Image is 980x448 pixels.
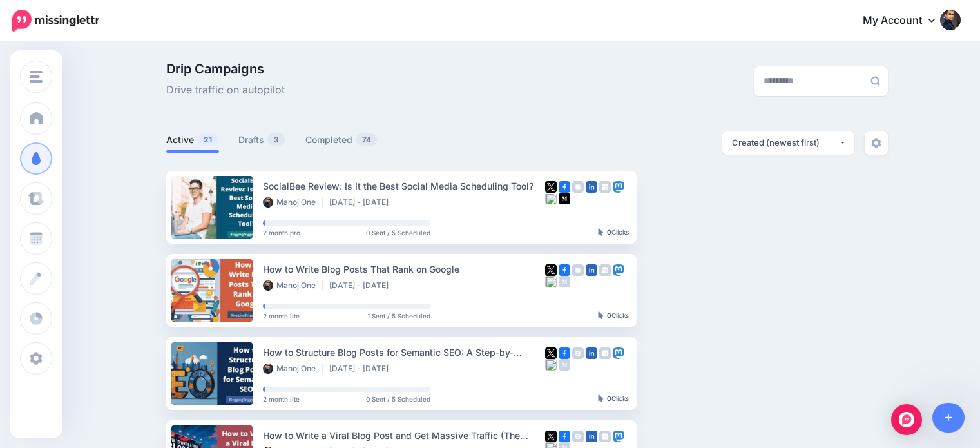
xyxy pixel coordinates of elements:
img: facebook-square.png [559,264,570,276]
span: Drip Campaigns [166,63,285,75]
span: 3 [267,133,285,146]
li: [DATE] - [DATE] [329,280,395,291]
img: mastodon-square.png [613,347,624,359]
span: 1 Sent / 5 Scheduled [367,313,430,319]
img: medium-square.png [559,193,570,204]
b: 0 [607,228,611,236]
img: facebook-square.png [559,347,570,359]
img: linkedin-square.png [586,431,597,442]
div: SocialBee Review: Is It the Best Social Media Scheduling Tool? [263,179,545,193]
span: 2 month pro [263,229,300,236]
img: pointer-grey-darker.png [598,311,604,319]
li: Manoj One [263,197,323,208]
li: Manoj One [263,364,323,374]
span: 2 month lite [263,396,300,402]
img: instagram-grey-square.png [572,181,584,193]
div: Created (newest first) [732,137,839,149]
img: facebook-square.png [559,181,570,193]
img: google_business-grey-square.png [599,431,611,442]
li: [DATE] - [DATE] [329,197,395,208]
a: Completed74 [305,132,378,148]
img: Missinglettr [12,10,99,32]
img: bluesky-square.png [545,193,557,204]
img: twitter-square.png [545,431,557,442]
img: linkedin-square.png [586,347,597,359]
img: bluesky-square.png [545,276,557,287]
img: medium-grey-square.png [559,276,570,287]
a: My Account [850,5,961,37]
span: Drive traffic on autopilot [166,82,285,99]
img: google_business-grey-square.png [599,347,611,359]
img: twitter-square.png [545,264,557,276]
button: Created (newest first) [722,131,854,155]
img: instagram-grey-square.png [572,431,584,442]
span: 21 [197,133,218,146]
img: instagram-grey-square.png [572,264,584,276]
a: Drafts3 [238,132,286,148]
img: medium-grey-square.png [559,359,570,371]
img: google_business-grey-square.png [599,181,611,193]
img: pointer-grey-darker.png [598,228,604,236]
img: mastodon-square.png [613,431,624,442]
img: google_business-grey-square.png [599,264,611,276]
img: settings-grey.png [871,138,881,148]
div: How to Write Blog Posts That Rank on Google [263,262,545,277]
b: 0 [607,394,611,402]
div: How to Structure Blog Posts for Semantic SEO: A Step-by-[PERSON_NAME] [263,345,545,360]
div: Open Intercom Messenger [891,404,922,435]
img: linkedin-square.png [586,181,597,193]
div: Clicks [598,395,629,403]
li: Manoj One [263,280,323,291]
img: facebook-square.png [559,431,570,442]
img: twitter-square.png [545,181,557,193]
div: Clicks [598,312,629,320]
img: mastodon-square.png [613,264,624,276]
img: instagram-grey-square.png [572,347,584,359]
img: mastodon-square.png [613,181,624,193]
img: menu.png [30,71,43,83]
span: 0 Sent / 5 Scheduled [366,396,430,402]
div: Clicks [598,229,629,237]
span: 0 Sent / 5 Scheduled [366,229,430,236]
span: 74 [356,133,378,146]
li: [DATE] - [DATE] [329,364,395,374]
img: twitter-square.png [545,347,557,359]
span: 2 month lite [263,313,300,319]
a: Active21 [166,132,219,148]
img: bluesky-square.png [545,359,557,371]
div: How to Write a Viral Blog Post and Get Massive Traffic (The Ultimate Guide) [263,428,545,443]
img: pointer-grey-darker.png [598,394,604,402]
b: 0 [607,311,611,319]
img: linkedin-square.png [586,264,597,276]
img: search-grey-6.png [870,76,880,86]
